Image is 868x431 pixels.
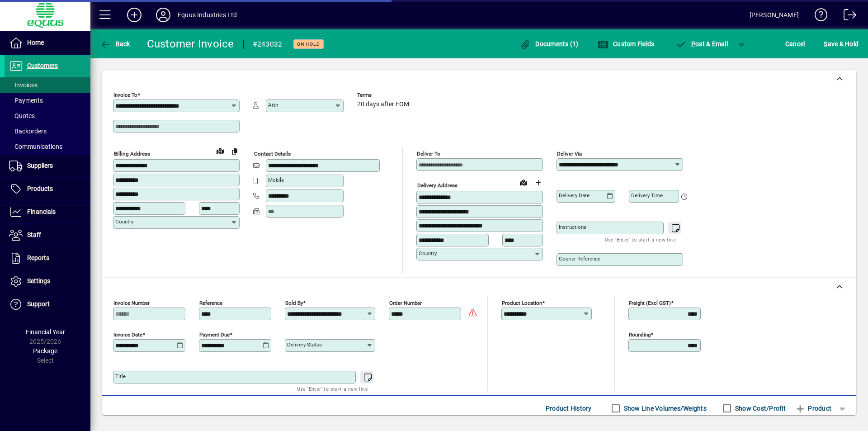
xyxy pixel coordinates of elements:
[199,300,222,306] mat-label: Reference
[5,139,90,154] a: Communications
[90,36,140,52] app-page-header-button: Back
[785,37,805,51] span: Cancel
[824,37,859,51] span: ave & Hold
[5,293,90,316] a: Support
[631,192,663,199] mat-label: Delivery time
[557,151,582,157] mat-label: Deliver via
[178,8,237,22] div: Equus Industries Ltd
[27,162,53,169] span: Suppliers
[542,400,595,417] button: Product History
[268,102,278,108] mat-label: Attn
[27,185,53,192] span: Products
[5,155,90,177] a: Suppliers
[5,247,90,270] a: Reports
[671,36,732,52] button: Post & Email
[5,224,90,246] a: Staff
[5,178,90,200] a: Products
[419,250,437,256] mat-label: Country
[287,341,322,348] mat-label: Delivery status
[27,208,56,215] span: Financials
[675,40,728,47] span: ost & Email
[147,37,234,51] div: Customer Invoice
[546,401,592,416] span: Product History
[113,300,150,306] mat-label: Invoice number
[98,36,132,52] button: Back
[297,41,320,47] span: On hold
[9,112,35,119] span: Quotes
[227,144,242,158] button: Copy to Delivery address
[27,62,58,69] span: Customers
[821,36,861,52] button: Save & Hold
[5,123,90,139] a: Backorders
[5,108,90,123] a: Quotes
[5,32,90,54] a: Home
[100,40,130,47] span: Back
[9,128,47,135] span: Backorders
[268,177,284,183] mat-label: Mobile
[9,81,38,89] span: Invoices
[297,384,368,394] mat-hint: Use 'Enter' to start a new line
[795,401,831,416] span: Product
[622,404,707,413] label: Show Line Volumes/Weights
[733,404,786,413] label: Show Cost/Profit
[5,77,90,93] a: Invoices
[790,400,836,417] button: Product
[605,234,676,245] mat-hint: Use 'Enter' to start a new line
[516,175,531,189] a: View on map
[691,40,695,47] span: P
[285,300,303,306] mat-label: Sold by
[33,347,57,355] span: Package
[518,36,581,52] button: Documents (1)
[598,40,655,47] span: Custom Fields
[629,332,651,338] mat-label: Rounding
[26,328,65,336] span: Financial Year
[559,256,600,262] mat-label: Courier Reference
[559,224,586,230] mat-label: Instructions
[824,40,827,47] span: S
[417,151,440,157] mat-label: Deliver To
[113,92,137,98] mat-label: Invoice To
[837,2,857,31] a: Logout
[27,300,50,308] span: Support
[531,175,545,190] button: Choose address
[595,36,657,52] button: Custom Fields
[27,231,41,238] span: Staff
[115,218,133,225] mat-label: Country
[113,332,142,338] mat-label: Invoice date
[629,300,671,306] mat-label: Freight (excl GST)
[213,143,227,158] a: View on map
[5,201,90,223] a: Financials
[750,8,799,22] div: [PERSON_NAME]
[559,192,590,199] mat-label: Delivery date
[199,332,230,338] mat-label: Payment due
[9,97,43,104] span: Payments
[357,92,411,98] span: Terms
[783,36,807,52] button: Cancel
[808,2,828,31] a: Knowledge Base
[253,37,283,52] div: #243032
[502,300,542,306] mat-label: Product location
[389,300,422,306] mat-label: Order number
[520,40,579,47] span: Documents (1)
[5,270,90,293] a: Settings
[27,277,50,284] span: Settings
[357,101,409,108] span: 20 days after EOM
[27,39,44,46] span: Home
[120,7,149,23] button: Add
[9,143,62,150] span: Communications
[5,93,90,108] a: Payments
[115,373,126,379] mat-label: Title
[27,254,49,261] span: Reports
[149,7,178,23] button: Profile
